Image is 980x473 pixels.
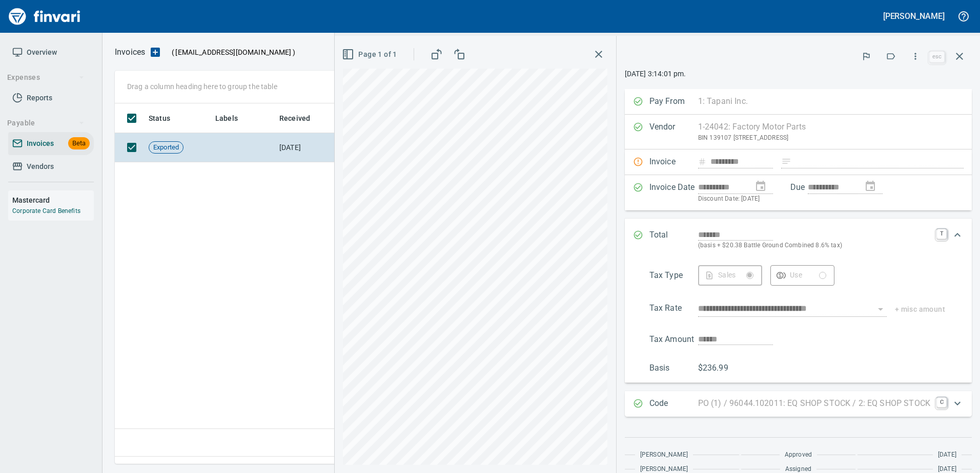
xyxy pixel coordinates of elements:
[904,45,927,68] button: More
[698,397,930,410] p: PO (1) / 96044.102011: EQ SHOP STOCK / 2: EQ SHOP STOCK
[649,269,698,286] p: Tax Type
[936,397,947,407] a: C
[8,41,94,64] a: Overview
[215,112,251,124] span: Labels
[174,47,292,57] span: [EMAIL_ADDRESS][DOMAIN_NAME]
[640,450,688,460] span: [PERSON_NAME]
[785,450,812,460] span: Approved
[625,219,972,261] div: Expand
[149,112,183,124] span: Status
[279,112,323,124] span: Received
[625,391,972,417] div: Expand
[649,397,698,411] p: Code
[149,112,170,124] span: Status
[344,48,397,61] span: Page 1 of 1
[27,92,52,104] span: Reports
[27,46,57,59] span: Overview
[649,302,698,317] p: Tax Rate
[936,229,947,239] a: T
[27,137,54,150] span: Invoices
[649,333,698,346] p: Tax Amount
[127,81,277,92] p: Drag a column heading here to group the table
[881,8,947,24] button: [PERSON_NAME]
[3,114,89,133] button: Payable
[938,450,956,460] span: [DATE]
[68,138,90,149] span: Beta
[12,195,94,206] h6: Mastercard
[115,46,145,58] nav: breadcrumb
[625,69,972,79] p: [DATE] 3:14:01 pm.
[149,143,183,153] span: Exported
[7,71,85,84] span: Expenses
[275,133,332,162] td: [DATE]
[8,132,94,155] a: InvoicesBeta
[698,362,747,374] p: $236.99
[215,112,238,124] span: Labels
[698,241,930,251] p: (basis + $20.38 Battle Ground Combined 8.6% tax)
[115,46,145,58] p: Invoices
[166,47,295,57] p: ( )
[855,45,877,68] button: Flag
[3,68,89,87] button: Expenses
[27,160,54,173] span: Vendors
[883,11,945,21] h5: [PERSON_NAME]
[332,133,434,162] td: Factory Motor Parts (1-24042)
[12,207,80,214] a: Corporate Card Benefits
[929,51,945,62] a: esc
[7,117,85,130] span: Payable
[8,155,94,178] a: Vendors
[649,229,698,251] p: Total
[880,45,902,68] button: Labels
[625,261,972,383] div: Expand
[649,362,698,374] p: Basis
[8,87,94,110] a: Reports
[279,112,310,124] span: Received
[6,4,83,29] img: Finvari
[340,45,401,64] button: Page 1 of 1
[145,46,166,58] button: Upload an Invoice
